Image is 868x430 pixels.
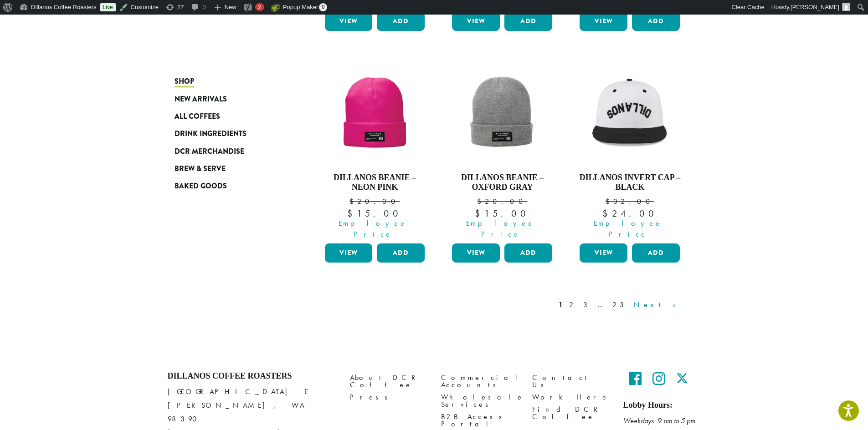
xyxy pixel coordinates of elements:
h4: Dillanos Beanie – Oxford Gray [450,173,555,192]
span: Baked Goods [175,181,227,192]
span: 0 [319,3,327,11]
bdi: 15.00 [475,207,529,219]
a: Live [100,3,116,11]
bdi: 20.00 [477,197,527,206]
span: $ [349,197,357,206]
span: DCR Merchandise [175,146,244,157]
span: Employee Price [574,218,682,240]
button: Add [504,243,552,263]
button: Add [377,243,425,263]
img: Backwards-Black-scaled.png [577,61,682,166]
a: Wholesale Services [441,391,519,410]
a: 1 [557,299,565,310]
span: $ [347,207,357,219]
h4: Dillanos Invert Cap – Black [577,173,682,192]
button: Add [504,12,552,31]
button: Add [632,12,680,31]
span: Shop [175,76,194,87]
a: View [325,12,373,31]
a: Shop [175,73,284,90]
a: Press [350,391,427,403]
span: All Coffees [175,111,220,122]
span: Employee Price [446,218,555,240]
a: Baked Goods [175,177,284,195]
button: Add [632,243,680,263]
a: All Coffees [175,108,284,125]
span: Brew & Serve [175,163,226,175]
a: Brew & Serve [175,160,284,177]
a: View [452,12,500,31]
h4: Dillanos Coffee Roasters [168,371,336,381]
span: $ [475,207,484,219]
em: Weekdays 9 am to 5 pm [623,416,695,425]
a: … [596,299,608,310]
bdi: 20.00 [349,197,400,206]
a: Contact Us [532,371,610,391]
span: 2 [258,4,261,10]
a: View [452,243,500,263]
span: $ [477,197,485,206]
bdi: 15.00 [347,207,402,219]
img: Beanie-Gray-scaled.png [450,61,555,166]
a: 2 [567,299,579,310]
bdi: 24.00 [602,207,657,219]
img: Beanie-Hot-Pink-scaled.png [322,61,427,166]
a: 23 [611,299,629,310]
span: Employee Price [319,218,427,240]
button: Add [377,12,425,31]
a: About DCR Coffee [350,371,427,391]
a: New Arrivals [175,90,284,107]
bdi: 32.00 [606,197,654,206]
a: 3 [581,299,593,310]
span: New Arrivals [175,94,227,105]
a: Next » [632,299,684,310]
span: $ [602,207,612,219]
span: [PERSON_NAME] [791,4,839,10]
a: Drink Ingredients [175,125,284,142]
h4: Dillanos Beanie – Neon Pink [323,173,427,192]
a: B2B Access Portal [441,410,519,430]
a: Dillanos Beanie – Oxford Gray $20.00 Employee Price [450,61,555,240]
h5: Lobby Hours: [623,400,701,410]
a: View [580,243,627,263]
a: Dillanos Invert Cap – Black $32.00 Employee Price [577,61,682,240]
a: View [325,243,373,263]
a: Find DCR Coffee [532,403,610,423]
a: View [580,12,627,31]
a: Work Here [532,391,610,403]
a: DCR Merchandise [175,143,284,160]
a: Commercial Accounts [441,371,519,391]
span: Drink Ingredients [175,128,247,140]
a: Dillanos Beanie – Neon Pink $20.00 Employee Price [323,61,427,240]
span: $ [606,197,613,206]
